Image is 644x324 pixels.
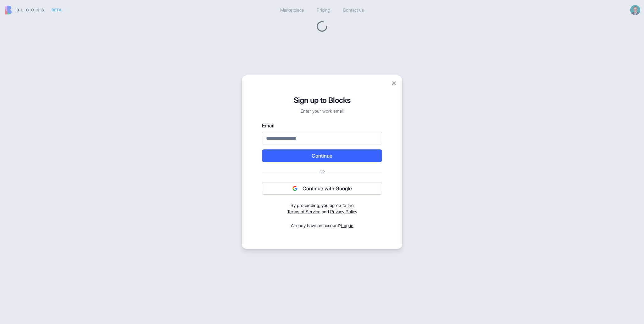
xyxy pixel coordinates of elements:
[287,209,320,214] a: Terms of Service
[262,122,382,129] label: Email
[262,222,382,229] div: Already have an account?
[262,95,382,105] h1: Sign up to Blocks
[262,202,382,209] div: By proceeding, you agree to the
[292,186,297,191] img: google logo
[330,209,357,214] a: Privacy Policy
[262,202,382,215] div: and
[262,182,382,195] button: Continue with Google
[262,108,382,114] p: Enter your work email
[341,223,353,228] a: Log in
[391,80,397,87] button: Close
[262,149,382,162] button: Continue
[317,170,327,175] span: Or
